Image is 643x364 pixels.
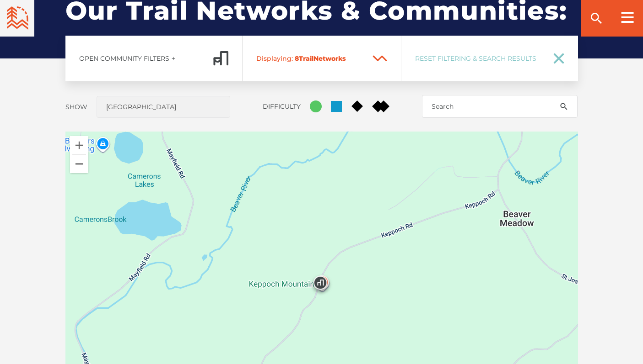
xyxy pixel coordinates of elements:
label: Difficulty [263,102,301,111]
a: Open Community Filtersadd [65,36,243,81]
ion-icon: search [589,11,604,26]
button: Zoom out [70,155,88,173]
span: Trail [256,54,364,63]
span: Network [313,54,342,63]
input: Search [422,95,578,118]
button: Zoom in [70,136,88,154]
span: Open Community Filters [79,54,169,63]
span: 8 [295,54,299,63]
span: Reset Filtering & Search Results [415,54,541,63]
span: Displaying: [256,54,293,63]
span: s [342,54,346,63]
a: Reset Filtering & Search Results [401,36,578,81]
button: search [550,95,578,118]
ion-icon: add [170,55,177,62]
ion-icon: search [559,102,568,111]
label: Show [65,103,87,111]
